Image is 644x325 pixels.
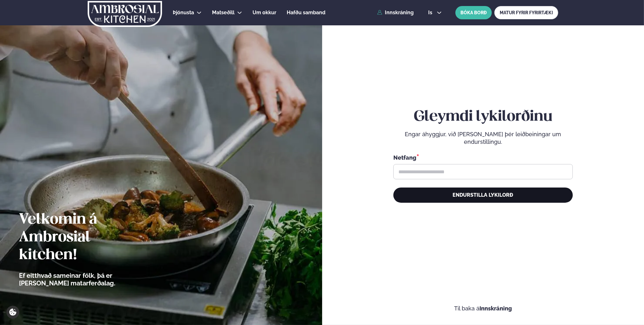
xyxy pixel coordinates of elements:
[341,305,625,312] p: Til baka á
[287,9,325,16] a: Hafðu samband
[428,10,434,15] span: is
[494,6,558,19] a: MATUR FYRIR FYRIRTÆKI
[393,188,573,203] button: Endurstilla lykilorð
[393,131,573,146] p: Engar áhyggjur, við [PERSON_NAME] þér leiðbeiningar um endurstillingu.
[6,306,19,319] a: Cookie settings
[393,153,573,162] div: Netfang
[19,211,150,264] h2: Velkomin á Ambrosial kitchen!
[253,9,276,16] a: Um okkur
[212,10,234,16] span: Matseðill
[377,10,414,16] a: Innskráning
[173,10,194,16] span: Þjónusta
[253,10,276,16] span: Um okkur
[455,6,492,19] button: BÓKA BORÐ
[423,10,447,15] button: is
[87,1,163,27] img: logo
[287,10,325,16] span: Hafðu samband
[393,108,573,126] h2: Gleymdi lykilorðinu
[19,272,150,287] p: Ef eitthvað sameinar fólk, þá er [PERSON_NAME] matarferðalag.
[212,9,234,16] a: Matseðill
[479,305,512,312] a: Innskráning
[173,9,194,16] a: Þjónusta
